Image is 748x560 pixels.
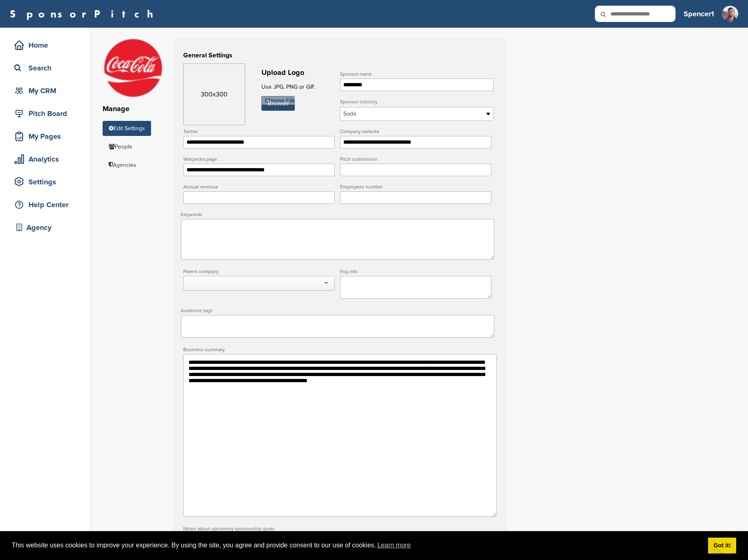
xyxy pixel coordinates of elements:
label: Sponsor industry [340,99,494,104]
span: Soda [343,109,480,119]
h2: Upload Logo [261,67,337,78]
a: Edit Settings [103,121,151,136]
div: Browse [261,96,295,111]
img: 451ddf96e958c635948cd88c29892565 [103,37,164,98]
label: Pitch submission [340,157,491,162]
a: Home [8,36,81,55]
a: Agency [8,218,81,237]
label: Audience tags [181,308,494,313]
a: Agencies [103,157,143,173]
label: Annual revenue [183,184,335,189]
p: Use JPG, PNG or GIF. [261,82,337,92]
iframe: Button to launch messaging window [715,527,741,553]
h3: General Settings [183,50,497,60]
label: Esg info [340,269,491,274]
a: dismiss cookie message [708,538,736,554]
a: SponsorPitch [10,9,158,19]
a: People [103,139,138,154]
div: Pitch Board [12,106,81,121]
label: Wikipedia page [183,157,335,162]
div: Settings [12,175,81,189]
a: Pitch Board [8,104,81,123]
div: My Pages [12,129,81,144]
label: Company website [340,129,491,134]
div: Home [12,38,81,52]
label: Employees number [340,184,491,189]
label: Keywords [181,212,494,217]
div: Analytics [12,152,81,166]
a: My Pages [8,127,81,146]
a: Spencer1 [684,5,714,23]
div: My CRM [12,83,81,98]
div: Search [12,61,81,75]
label: Sponsor name [340,72,494,77]
a: learn more about cookies [376,539,412,551]
div: Help Center [12,197,81,212]
a: Search [8,59,81,77]
img: Big sur front 1 copysquare [722,6,738,22]
h4: 300x300 [184,90,245,99]
a: Analytics [8,150,81,168]
h2: Manage [103,103,164,114]
a: My CRM [8,81,81,100]
label: Notes about upcoming sponsorship goals [183,526,497,531]
label: Twitter [183,129,335,134]
span: This website uses cookies to improve your experience. By using the site, you agree and provide co... [12,539,702,551]
div: Agency [12,220,81,235]
a: Help Center [8,195,81,214]
label: Parent company [183,269,335,274]
a: Settings [8,173,81,191]
h3: Spencer1 [684,8,714,20]
label: Business summary [183,347,497,352]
